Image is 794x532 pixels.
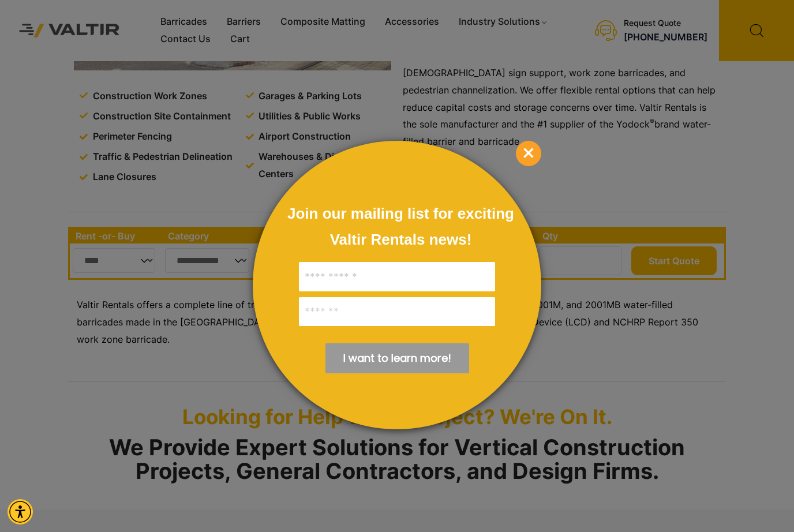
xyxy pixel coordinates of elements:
[287,200,514,252] div: Join our mailing list for exciting Valtir Rentals ​news!
[299,297,495,327] input: Email:*
[516,141,541,166] div: Close
[325,343,469,373] div: Submit
[287,205,514,248] span: Join our mailing list for exciting Valtir Rentals ​news!
[299,262,495,291] input: Full Name:*
[8,499,33,524] div: Accessibility Menu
